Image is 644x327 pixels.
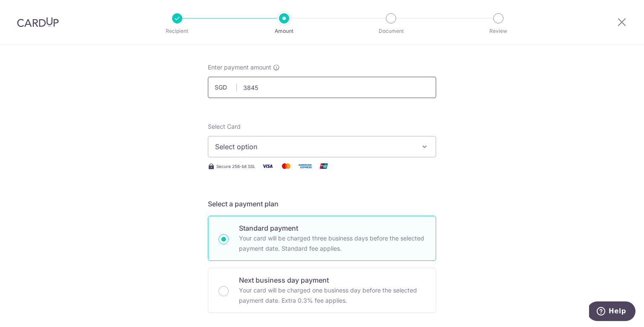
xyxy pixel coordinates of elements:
img: Visa [259,161,276,171]
p: Recipient [146,27,209,35]
p: Document [359,27,423,35]
h5: Select a payment plan [208,199,436,209]
button: Select option [208,136,436,157]
img: Mastercard [278,161,295,171]
p: Amount [253,27,316,35]
span: translation missing: en.payables.payment_networks.credit_card.summary.labels.select_card [208,123,241,130]
span: Enter payment amount [208,63,271,72]
iframe: Opens a widget where you can find more information [589,301,635,323]
img: CardUp [17,17,59,27]
img: Union Pay [315,161,332,171]
input: 0.00 [208,77,436,98]
span: Select option [215,142,414,152]
p: Your card will be charged one business day before the selected payment date. Extra 0.3% fee applies. [239,285,425,306]
img: American Express [296,161,313,171]
p: Review [467,27,530,35]
span: SGD [215,83,237,92]
p: Your card will be charged three business days before the selected payment date. Standard fee appl... [239,233,425,254]
p: Standard payment [239,223,425,233]
p: Next business day payment [239,275,425,285]
span: Secure 256-bit SSL [216,163,256,170]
